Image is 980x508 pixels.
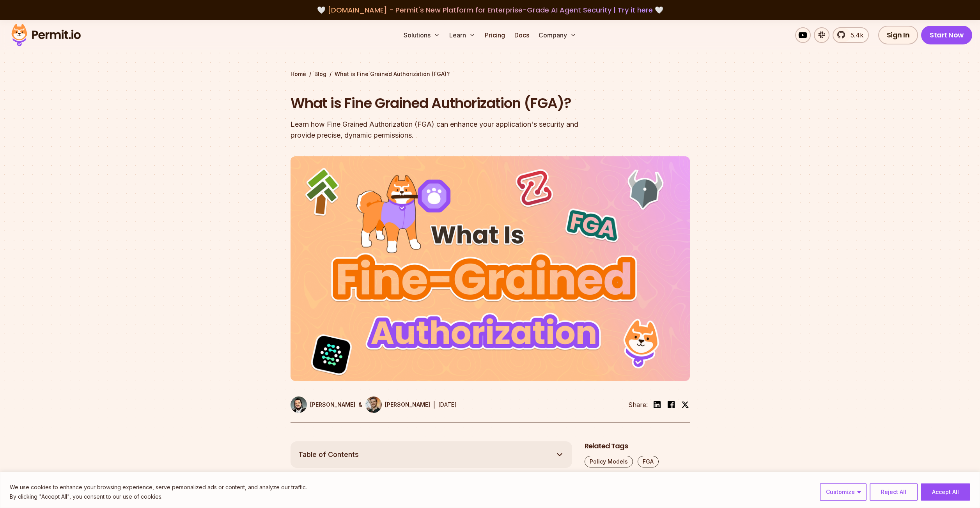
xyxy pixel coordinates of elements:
img: facebook [666,400,676,409]
img: linkedin [652,400,662,409]
a: 5.4k [833,27,869,43]
div: | [433,400,435,409]
p: & [358,401,362,409]
button: Company [535,27,579,43]
a: Policy Models [585,456,633,467]
p: By clicking "Accept All", you consent to our use of cookies. [10,492,307,501]
button: Table of Contents [291,441,572,468]
img: Permit logo [8,22,84,48]
p: [PERSON_NAME] [385,401,430,409]
h1: What is Fine Grained Authorization (FGA)? [291,94,590,113]
a: [PERSON_NAME] [291,396,355,413]
button: Reject All [870,483,918,501]
div: 🤍 🤍 [19,5,961,16]
img: What is Fine Grained Authorization (FGA)? [291,156,690,381]
button: Solutions [401,27,443,43]
a: Blog [314,70,326,78]
p: We use cookies to enhance your browsing experience, serve personalized ads or content, and analyz... [10,483,307,492]
button: Accept All [921,483,970,501]
a: Home [291,70,306,78]
span: 5.4k [846,30,863,40]
a: Try it here [618,5,653,15]
p: [PERSON_NAME] [310,401,355,409]
img: Gabriel L. Manor [291,396,307,413]
span: [DOMAIN_NAME] - Permit's New Platform for Enterprise-Grade AI Agent Security | [328,5,653,15]
time: [DATE] [438,401,457,408]
button: Learn [446,27,478,43]
a: FGA [638,456,659,467]
a: Start Now [921,26,972,44]
h2: Related Tags [585,441,690,451]
div: / / [291,70,690,78]
a: [PERSON_NAME] [365,396,430,413]
li: Share: [628,400,648,409]
a: Pricing [482,27,508,43]
span: Table of Contents [298,449,359,460]
img: twitter [681,401,689,409]
a: Sign In [878,26,918,44]
div: Learn how Fine Grained Authorization (FGA) can enhance your application's security and provide pr... [291,119,590,141]
img: Daniel Bass [365,396,382,413]
a: Docs [511,27,532,43]
button: Customize [820,483,867,501]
